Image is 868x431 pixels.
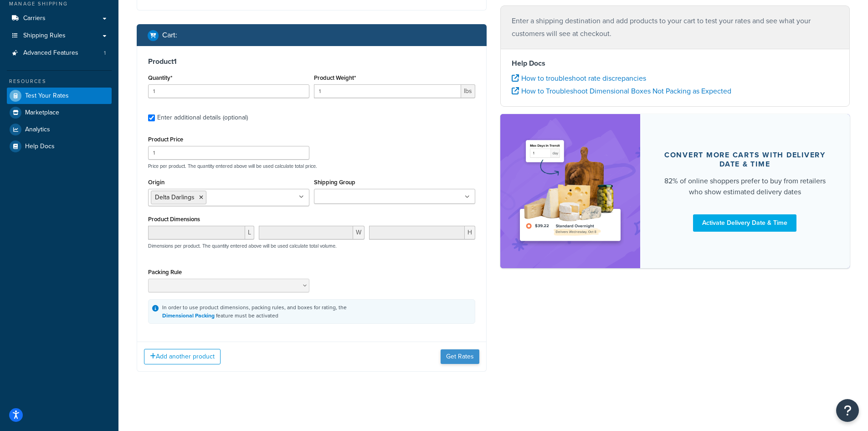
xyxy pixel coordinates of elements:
span: Analytics [25,126,50,134]
a: Marketplace [7,104,112,121]
h4: Help Docs [512,58,839,69]
p: Price per product. The quantity entered above will be used calculate total price. [146,163,478,169]
div: 82% of online shoppers prefer to buy from retailers who show estimated delivery dates [662,176,828,197]
h3: Product 1 [148,57,475,66]
a: Help Docs [7,138,112,155]
a: Shipping Rules [7,27,112,44]
div: Resources [7,78,112,85]
div: Convert more carts with delivery date & time [662,151,828,169]
a: Test Your Rates [7,88,112,104]
a: How to troubleshoot rate discrepancies [512,73,646,83]
a: Activate Delivery Date & Time [693,214,796,232]
a: Analytics [7,121,112,138]
span: Advanced Features [23,49,78,57]
span: lbs [461,84,475,98]
button: Open Resource Center [836,399,859,422]
span: Delta Darlings [155,192,195,202]
label: Packing Rule [148,269,182,275]
label: Shipping Group [314,179,355,186]
label: Origin [148,179,164,186]
a: How to Troubleshoot Dimensional Boxes Not Packing as Expected [512,86,731,96]
label: Quantity* [148,74,172,81]
input: 0.00 [314,84,461,98]
span: Carriers [23,15,46,22]
a: Advanced Features1 [7,45,112,62]
span: W [353,226,365,239]
li: Advanced Features [7,45,112,62]
a: Dimensional Packing [162,312,215,320]
span: L [245,226,254,239]
input: Enter additional details (optional) [148,114,155,121]
span: Marketplace [25,109,59,117]
div: In order to use product dimensions, packing rules, and boxes for rating, the feature must be acti... [162,303,347,320]
span: 1 [104,49,106,57]
label: Product Price [148,136,183,143]
p: Enter a shipping destination and add products to your cart to test your rates and see what your c... [512,15,839,40]
span: H [465,226,475,239]
div: Enter additional details (optional) [157,111,248,124]
p: Dimensions per product. The quantity entered above will be used calculate total volume. [146,243,337,249]
button: Get Rates [441,349,479,364]
span: Help Docs [25,143,55,151]
a: Carriers [7,10,112,27]
input: 0 [148,84,309,98]
label: Product Weight* [314,74,356,81]
h2: Cart : [162,31,177,39]
span: Test Your Rates [25,92,69,100]
label: Product Dimensions [148,216,200,223]
span: Shipping Rules [23,32,66,40]
button: Add another product [144,349,221,364]
img: feature-image-ddt-36eae7f7280da8017bfb280eaccd9c446f90b1fe08728e4019434db127062ab4.png [514,128,627,254]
